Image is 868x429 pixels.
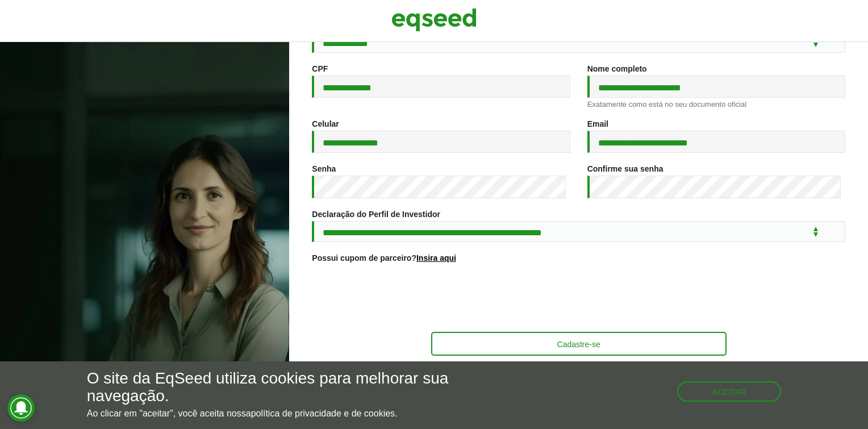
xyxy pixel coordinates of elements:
[312,120,339,128] label: Celular
[587,65,647,73] label: Nome completo
[312,210,440,218] label: Declaração do Perfil de Investidor
[87,408,503,419] p: Ao clicar em "aceitar", você aceita nossa .
[312,165,336,173] label: Senha
[493,276,665,320] iframe: reCAPTCHA
[87,370,503,405] h5: O site da EqSeed utiliza cookies para melhorar sua navegação.
[587,120,608,128] label: Email
[587,101,845,108] div: Exatamente como está no seu documento oficial
[677,381,782,402] button: Aceitar
[416,254,456,262] a: Insira aqui
[587,165,663,173] label: Confirme sua senha
[251,409,395,418] a: política de privacidade e de cookies
[431,332,727,356] button: Cadastre-se
[391,6,477,34] img: EqSeed Logo
[312,254,456,262] label: Possui cupom de parceiro?
[312,65,328,73] label: CPF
